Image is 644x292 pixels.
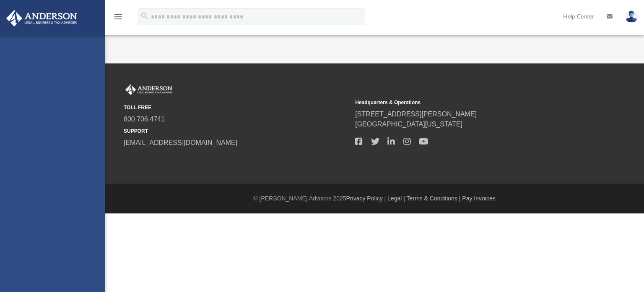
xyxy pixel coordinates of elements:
i: menu [113,12,123,22]
div: © [PERSON_NAME] Advisors 2025 [105,194,644,203]
a: menu [113,16,123,22]
a: Privacy Policy | [346,195,386,202]
i: search [140,11,149,21]
a: [GEOGRAPHIC_DATA][US_STATE] [355,121,462,128]
a: 800.706.4741 [124,116,165,123]
a: Terms & Conditions | [407,195,461,202]
small: SUPPORT [124,127,349,135]
img: Anderson Advisors Platinum Portal [4,10,80,26]
small: Headquarters & Operations [355,99,581,106]
img: User Pic [625,11,638,23]
a: [STREET_ADDRESS][PERSON_NAME] [355,110,477,118]
small: TOLL FREE [124,104,349,111]
a: [EMAIL_ADDRESS][DOMAIN_NAME] [124,139,237,146]
img: Anderson Advisors Platinum Portal [124,84,174,95]
a: Legal | [387,195,405,202]
a: Pay Invoices [462,195,495,202]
